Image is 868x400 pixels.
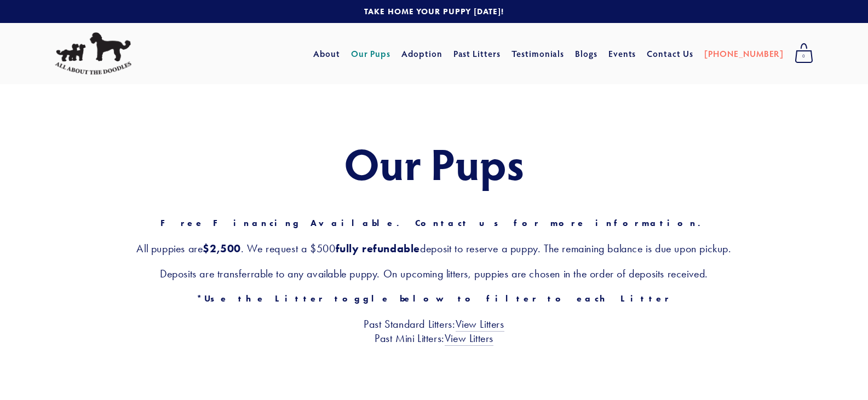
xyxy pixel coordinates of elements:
[351,44,391,63] a: Our Pups
[55,139,813,187] h1: Our Pups
[789,40,819,67] a: 0 items in cart
[647,44,693,63] a: Contact Us
[795,49,813,63] span: 0
[401,44,442,63] a: Adoption
[704,44,784,63] a: [PHONE_NUMBER]
[203,242,241,255] strong: $2,500
[197,293,671,304] strong: *Use the Litter toggle below to filter to each Litter
[511,44,565,63] a: Testimonials
[55,32,131,75] img: All About The Doodles
[55,266,813,281] h3: Deposits are transferrable to any available puppy. On upcoming litters, puppies are chosen in the...
[160,218,708,228] strong: Free Financing Available. Contact us for more information.
[55,241,813,256] h3: All puppies are . We request a $500 deposit to reserve a puppy. The remaining balance is due upon...
[55,317,813,345] h3: Past Standard Litters: Past Mini Litters:
[608,44,636,63] a: Events
[445,332,493,346] a: View Litters
[336,242,421,255] strong: fully refundable
[453,48,501,59] a: Past Litters
[456,317,504,332] a: View Litters
[575,44,597,63] a: Blogs
[313,44,340,63] a: About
